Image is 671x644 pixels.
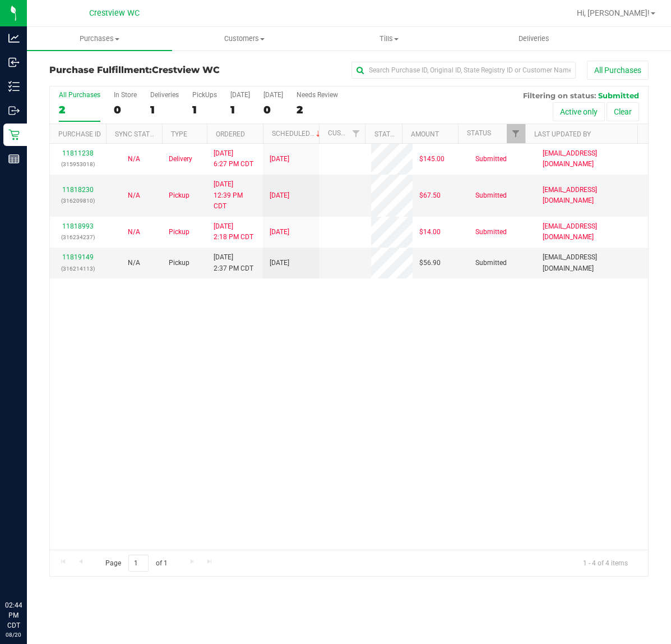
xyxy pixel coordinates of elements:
a: Purchases [27,27,172,51]
div: Deliveries [150,91,179,99]
span: Delivery [169,154,192,165]
div: 1 [150,103,179,116]
p: (316209810) [57,195,99,206]
span: [DATE] 6:27 PM CDT [214,148,253,170]
span: Crestview WC [89,8,140,18]
a: Deliveries [462,27,607,51]
span: [DATE] [270,154,289,165]
p: (316234237) [57,232,99,243]
span: Not Applicable [128,191,140,199]
span: [DATE] 12:39 PM CDT [214,179,256,212]
div: 1 [230,103,250,116]
div: 0 [263,103,283,116]
span: Crestview WC [152,65,220,75]
span: Submitted [475,154,507,165]
span: $145.00 [419,154,445,165]
span: $14.00 [419,227,441,237]
span: Submitted [475,227,507,237]
inline-svg: Reports [8,153,20,165]
span: Not Applicable [128,228,140,236]
button: N/A [128,227,140,237]
span: Page of 1 [96,555,177,572]
a: Sync Status [115,130,158,138]
div: 1 [192,103,217,116]
div: Needs Review [297,91,338,99]
button: Active only [553,102,605,121]
div: PickUps [192,91,217,99]
p: (316214113) [57,263,99,274]
span: [DATE] 2:18 PM CDT [214,221,253,243]
a: Amount [411,130,439,138]
button: Clear [607,102,639,121]
inline-svg: Inbound [8,57,20,68]
a: Filter [346,124,365,143]
span: Purchases [27,34,172,44]
h3: Purchase Fulfillment: [49,65,249,75]
span: [EMAIL_ADDRESS][DOMAIN_NAME] [543,148,641,170]
button: N/A [128,258,140,268]
div: [DATE] [263,91,283,99]
a: Tills [317,27,462,51]
input: 1 [128,555,149,572]
span: Pickup [169,190,189,201]
span: [DATE] [270,227,289,237]
p: (315953018) [57,159,99,170]
span: [DATE] [270,190,289,201]
button: All Purchases [587,61,649,80]
span: Deliveries [503,34,564,44]
span: Submitted [475,258,507,268]
a: Last Updated By [534,130,591,138]
iframe: Resource center [11,554,45,588]
button: N/A [128,154,140,165]
button: N/A [128,190,140,201]
div: All Purchases [59,91,100,99]
a: Status [467,129,491,137]
input: Search Purchase ID, Original ID, State Registry ID or Customer Name... [351,62,576,79]
p: 02:44 PM CDT [5,600,22,631]
a: Customer [328,129,363,137]
inline-svg: Inventory [8,81,20,92]
a: 11818230 [62,186,94,194]
div: 2 [297,103,338,116]
a: 11819149 [62,253,94,261]
a: Ordered [216,130,245,138]
span: Submitted [598,91,639,100]
inline-svg: Analytics [8,33,20,44]
div: [DATE] [230,91,250,99]
span: [EMAIL_ADDRESS][DOMAIN_NAME] [543,185,641,206]
div: 0 [114,103,137,116]
p: 08/20 [5,631,22,639]
a: Customers [172,27,317,51]
span: $56.90 [419,258,441,268]
div: 2 [59,103,100,116]
span: Customers [173,34,317,44]
span: Not Applicable [128,155,140,163]
inline-svg: Retail [8,129,20,140]
a: Type [171,130,187,138]
span: Pickup [169,258,189,268]
span: [EMAIL_ADDRESS][DOMAIN_NAME] [543,252,641,273]
a: Filter [507,124,525,143]
a: Purchase ID [58,130,101,138]
span: Not Applicable [128,259,140,267]
a: State Registry ID [374,130,433,138]
span: [EMAIL_ADDRESS][DOMAIN_NAME] [543,221,641,243]
span: Pickup [169,227,189,237]
span: [DATE] 2:37 PM CDT [214,252,253,273]
a: Scheduled [272,130,323,138]
a: 11811238 [62,149,94,157]
inline-svg: Outbound [8,105,20,116]
span: 1 - 4 of 4 items [574,555,637,572]
span: Submitted [475,190,507,201]
span: Tills [317,34,461,44]
span: $67.50 [419,190,441,201]
a: 11818993 [62,222,94,230]
span: Hi, [PERSON_NAME]! [577,8,650,17]
span: Filtering on status: [523,91,596,100]
span: [DATE] [270,258,289,268]
div: In Store [114,91,137,99]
